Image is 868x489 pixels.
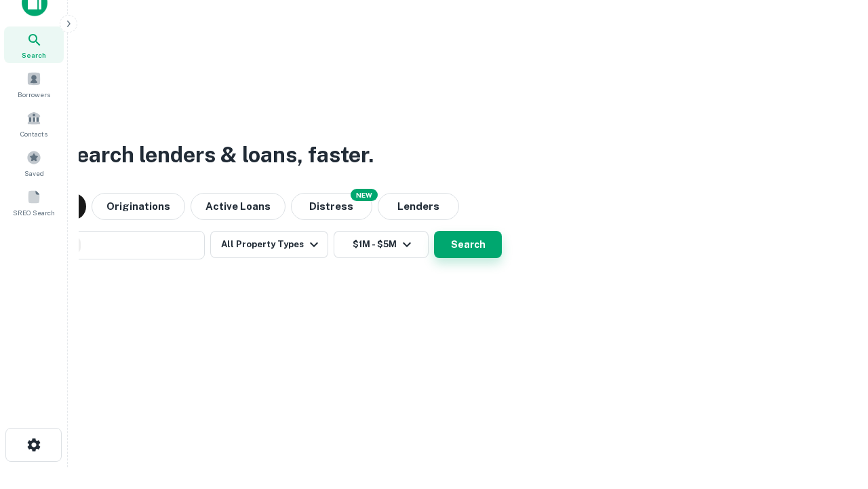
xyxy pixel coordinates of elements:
iframe: Chat Widget [800,380,868,446]
a: Search [4,26,64,63]
button: Search distressed loans with lien and other non-mortgage details. [291,193,372,220]
button: Originations [92,193,185,220]
a: Borrowers [4,66,64,103]
h3: Search lenders & loans, faster. [62,139,374,171]
button: Search [434,231,502,258]
button: Lenders [378,193,459,220]
span: Borrowers [18,89,50,100]
span: Contacts [20,128,47,139]
button: All Property Types [210,231,328,258]
div: NEW [351,189,378,201]
span: SREO Search [13,207,55,218]
span: Search [22,50,46,60]
a: Saved [4,145,64,181]
span: Saved [24,168,44,179]
a: Contacts [4,105,64,142]
button: Active Loans [191,193,285,220]
button: $1M - $5M [334,231,429,258]
a: SREO Search [4,184,64,221]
